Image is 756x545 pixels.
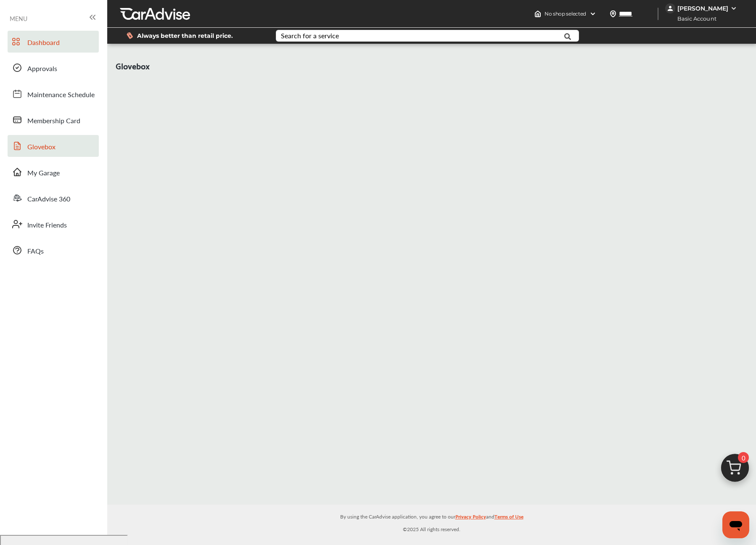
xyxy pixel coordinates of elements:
[8,135,99,157] a: Glovebox
[658,8,658,20] img: header-divider.bc55588e.svg
[107,512,756,521] p: By using the CarAdvise application, you agree to our and
[8,239,99,261] a: FAQs
[666,14,723,23] span: Basic Account
[8,187,99,209] a: CarAdvise 360
[27,116,80,127] span: Membership Card
[494,512,523,525] a: Terms of Use
[107,505,756,535] div: © 2025 All rights reserved.
[127,32,133,39] img: dollor_label_vector.a70140d1.svg
[10,15,27,22] span: MENU
[116,56,150,73] span: Glovebox
[722,511,749,538] iframe: Button to launch messaging window
[589,11,596,17] img: header-down-arrow.9dd2ce7d.svg
[27,37,60,48] span: Dashboard
[27,194,70,205] span: CarAdvise 360
[27,220,67,231] span: Invite Friends
[27,142,56,153] span: Glovebox
[8,31,99,53] a: Dashboard
[610,11,616,17] img: location_vector.a44bc228.svg
[534,11,541,17] img: header-home-logo.8d720a4f.svg
[738,452,749,463] span: 0
[281,32,339,39] div: Search for a service
[27,63,57,74] span: Approvals
[8,109,99,131] a: Membership Card
[137,33,233,39] span: Always better than retail price.
[27,246,44,257] span: FAQs
[8,57,99,79] a: Approvals
[545,11,586,17] span: No shop selected
[27,90,95,101] span: Maintenance Schedule
[730,5,737,12] img: WGsFRI8htEPBVLJbROoPRyZpYNWhNONpIPPETTm6eUC0GeLEiAAAAAElFTkSuQmCC
[665,3,675,13] img: jVpblrzwTbfkPYzPPzSLxeg0AAAAASUVORK5CYII=
[715,450,755,490] img: cart_icon.3d0951e8.svg
[8,83,99,105] a: Maintenance Schedule
[8,161,99,183] a: My Garage
[677,5,728,12] div: [PERSON_NAME]
[27,168,60,179] span: My Garage
[8,213,99,235] a: Invite Friends
[455,512,486,525] a: Privacy Policy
